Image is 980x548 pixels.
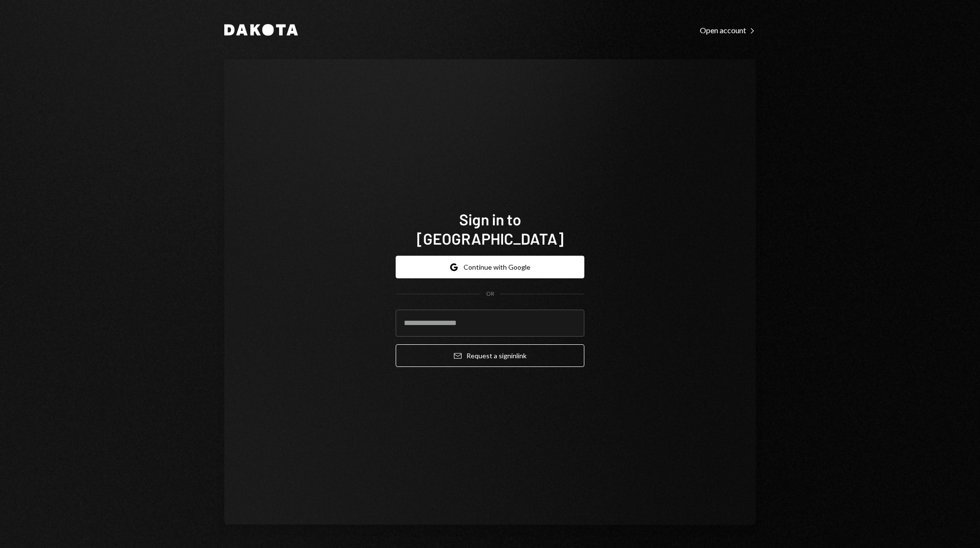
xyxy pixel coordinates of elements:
a: Open account [700,25,756,35]
h1: Sign in to [GEOGRAPHIC_DATA] [396,209,584,248]
div: OR [486,290,494,298]
button: Request a signinlink [396,344,584,367]
div: Open account [700,26,756,35]
button: Continue with Google [396,256,584,278]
